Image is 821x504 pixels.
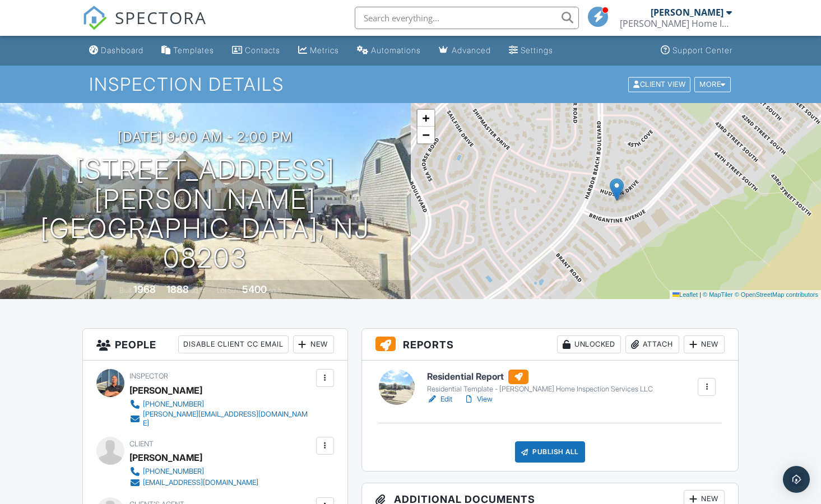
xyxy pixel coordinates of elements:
a: [PHONE_NUMBER] [129,399,313,410]
input: Search everything... [355,7,579,29]
a: Metrics [294,40,344,61]
span: − [422,128,429,142]
div: Metrics [310,45,339,55]
a: © OpenStreetMap contributors [735,291,818,298]
div: Kane Home Inspection Services LLC [620,18,732,29]
a: Residential Report Residential Template - [PERSON_NAME] Home Inspection Services LLC [427,370,653,394]
h3: People [83,329,347,361]
a: [EMAIL_ADDRESS][DOMAIN_NAME] [129,477,258,488]
span: SPECTORA [115,6,207,29]
span: Client [129,440,154,448]
div: [PERSON_NAME] [129,382,202,399]
a: Edit [427,394,452,405]
div: 5400 [242,283,267,295]
span: Lot Size [217,286,240,295]
a: © MapTiler [703,291,733,298]
div: New [293,335,334,353]
div: Unlocked [557,335,621,353]
img: Marker [610,178,624,201]
div: [PERSON_NAME][EMAIL_ADDRESS][DOMAIN_NAME] [143,410,313,428]
div: Residential Template - [PERSON_NAME] Home Inspection Services LLC [427,385,653,394]
span: | [699,291,701,298]
div: Contacts [245,45,280,55]
div: 1968 [133,283,156,295]
a: Zoom out [418,127,434,143]
a: Dashboard [85,40,148,61]
a: Contacts [228,40,285,61]
div: Client View [628,77,690,92]
a: Client View [627,80,693,88]
div: Publish All [515,441,585,463]
span: + [422,111,429,125]
h1: Inspection Details [89,74,731,94]
span: sq. ft. [191,286,206,295]
a: Leaflet [672,291,698,298]
div: Dashboard [101,45,143,55]
div: [PERSON_NAME] [651,7,723,18]
a: SPECTORA [82,15,207,39]
div: Disable Client CC Email [178,335,289,353]
div: Open Intercom Messenger [783,466,810,493]
a: Support Center [656,40,737,61]
span: Inspector [129,372,168,380]
div: [PHONE_NUMBER] [143,400,204,409]
a: [PERSON_NAME][EMAIL_ADDRESS][DOMAIN_NAME] [129,410,313,428]
h3: Reports [362,329,739,361]
div: Support Center [672,45,732,55]
h6: Residential Report [427,370,653,384]
h3: [DATE] 9:00 am - 2:00 pm [118,129,293,144]
div: Automations [371,45,421,55]
div: Templates [173,45,214,55]
div: 1888 [166,283,189,295]
a: Zoom in [418,110,434,127]
a: Settings [504,40,558,61]
div: [EMAIL_ADDRESS][DOMAIN_NAME] [143,478,258,487]
div: More [694,77,731,92]
div: Settings [521,45,553,55]
h1: [STREET_ADDRESS][PERSON_NAME] [GEOGRAPHIC_DATA], NJ 08203 [18,155,393,273]
span: Built [119,286,132,295]
a: Templates [157,40,219,61]
div: Advanced [452,45,491,55]
a: Automations (Basic) [352,40,425,61]
img: The Best Home Inspection Software - Spectora [82,6,107,30]
span: sq.ft. [268,286,282,295]
div: [PHONE_NUMBER] [143,467,204,476]
div: New [684,335,725,353]
a: View [463,394,493,405]
div: [PERSON_NAME] [129,449,202,466]
a: Advanced [434,40,495,61]
div: Attach [625,335,679,353]
a: [PHONE_NUMBER] [129,466,258,477]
